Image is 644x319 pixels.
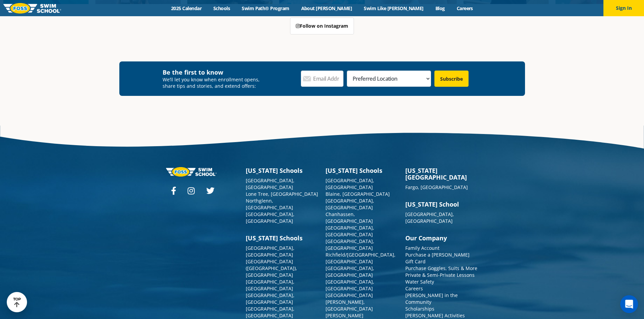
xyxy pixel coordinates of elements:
[326,224,374,238] a: [GEOGRAPHIC_DATA], [GEOGRAPHIC_DATA]
[326,211,373,224] a: Chanhassen, [GEOGRAPHIC_DATA]
[208,5,236,11] a: Schools
[405,292,458,305] a: [PERSON_NAME] in the Community
[166,167,217,176] img: Foss-logo-horizontal-white.svg
[451,5,479,11] a: Careers
[405,278,434,285] a: Water Safety
[246,197,293,211] a: Northglenn, [GEOGRAPHIC_DATA]
[405,312,465,319] a: [PERSON_NAME] Activities
[326,292,373,312] a: [GEOGRAPHIC_DATA][PERSON_NAME], [GEOGRAPHIC_DATA]
[405,305,434,312] a: Scholarships
[246,167,319,174] h3: [US_STATE] Schools
[429,5,451,11] a: Blog
[290,18,354,34] a: Follow on Instagram
[405,235,478,241] h3: Our Company
[405,272,475,278] a: Private & Semi-Private Lessons
[236,5,295,11] a: Swim Path® Program
[405,251,470,265] a: Purchase a [PERSON_NAME] Gift Card
[163,76,264,89] p: We’ll let you know when enrollment opens, share tips and stories, and extend offers:
[13,297,21,308] div: TOP
[165,5,208,11] a: 2025 Calendar
[301,71,343,87] input: Email Address
[326,278,374,292] a: [GEOGRAPHIC_DATA], [GEOGRAPHIC_DATA]
[405,285,423,292] a: Careers
[405,184,468,190] a: Fargo, [GEOGRAPHIC_DATA]
[326,197,374,211] a: [GEOGRAPHIC_DATA], [GEOGRAPHIC_DATA]
[405,245,439,251] a: Family Account
[434,71,469,87] input: Subscribe
[358,5,430,11] a: Swim Like [PERSON_NAME]
[295,5,358,11] a: About [PERSON_NAME]
[246,191,318,197] a: Lone Tree, [GEOGRAPHIC_DATA]
[326,167,399,174] h3: [US_STATE] Schools
[405,211,454,224] a: [GEOGRAPHIC_DATA], [GEOGRAPHIC_DATA]
[326,251,396,265] a: Richfield/[GEOGRAPHIC_DATA], [GEOGRAPHIC_DATA]
[246,177,294,190] a: [GEOGRAPHIC_DATA], [GEOGRAPHIC_DATA]
[3,3,61,14] img: FOSS Swim School Logo
[405,167,478,181] h3: [US_STATE][GEOGRAPHIC_DATA]
[620,295,638,313] div: Open Intercom Messenger
[246,292,294,305] a: [GEOGRAPHIC_DATA], [GEOGRAPHIC_DATA]
[246,278,294,292] a: [GEOGRAPHIC_DATA], [GEOGRAPHIC_DATA]
[326,265,374,278] a: [GEOGRAPHIC_DATA], [GEOGRAPHIC_DATA]
[326,177,374,190] a: [GEOGRAPHIC_DATA], [GEOGRAPHIC_DATA]
[326,238,374,251] a: [GEOGRAPHIC_DATA], [GEOGRAPHIC_DATA]
[246,258,297,278] a: [GEOGRAPHIC_DATA] ([GEOGRAPHIC_DATA]), [GEOGRAPHIC_DATA]
[326,191,390,197] a: Blaine, [GEOGRAPHIC_DATA]
[163,68,264,76] h4: Be the first to know
[405,201,478,208] h3: [US_STATE] School
[246,235,319,241] h3: [US_STATE] Schools
[246,211,294,224] a: [GEOGRAPHIC_DATA], [GEOGRAPHIC_DATA]
[246,305,294,319] a: [GEOGRAPHIC_DATA], [GEOGRAPHIC_DATA]
[405,265,477,271] a: Purchase Goggles, Suits & More
[246,245,294,258] a: [GEOGRAPHIC_DATA], [GEOGRAPHIC_DATA]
